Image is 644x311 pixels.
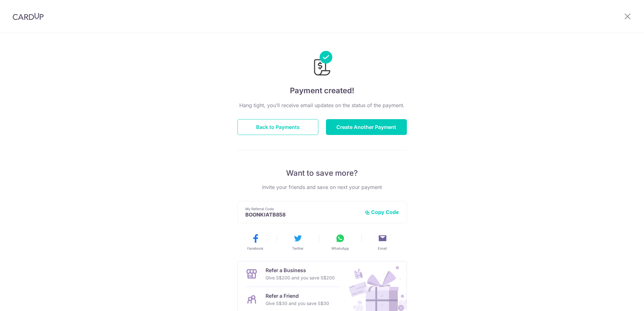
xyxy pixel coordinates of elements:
[292,246,304,251] span: Twitter
[237,85,407,96] h4: Payment created!
[266,300,329,307] p: Give S$30 and you save S$30
[237,168,407,178] p: Want to save more?
[245,211,360,218] p: BOONKIATB858
[13,13,44,20] img: CardUp
[237,233,274,251] button: Facebook
[322,233,359,251] button: WhatsApp
[266,292,329,300] p: Refer a Friend
[364,233,401,251] button: Email
[326,119,407,135] button: Create Another Payment
[331,246,349,251] span: WhatsApp
[266,274,335,282] p: Give S$200 and you save S$200
[266,266,335,274] p: Refer a Business
[279,233,316,251] button: Twitter
[237,183,407,191] p: Invite your friends and save on next your payment
[312,51,332,77] img: Payments
[245,206,360,211] p: My Referral Code
[365,209,399,215] button: Copy Code
[237,101,407,109] p: Hang tight, you’ll receive email updates on the status of the payment.
[237,119,318,135] button: Back to Payments
[378,246,387,251] span: Email
[247,246,263,251] span: Facebook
